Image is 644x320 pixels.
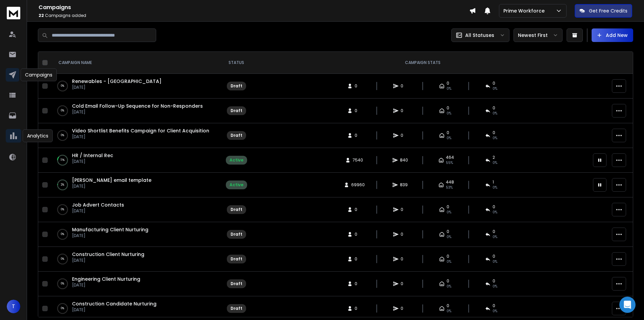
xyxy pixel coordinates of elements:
[230,157,243,163] div: Active
[355,108,361,113] span: 0
[447,204,449,210] span: 0
[72,282,140,288] p: [DATE]
[72,152,113,159] a: HR / Internal Rec
[23,129,53,142] div: Analytics
[447,130,449,135] span: 0
[72,127,209,134] span: Video Shortlist Benefits Campaign for Client Acquisition
[447,229,449,234] span: 0
[401,133,407,138] span: 0
[447,135,451,141] span: 0%
[72,184,151,189] p: [DATE]
[465,32,494,39] p: All Statuses
[447,284,451,289] span: 0%
[72,85,162,90] p: [DATE]
[50,99,216,123] td: 0%Cold Email Follow-Up Sequence for Non-Responders[DATE]
[446,155,454,160] span: 464
[50,52,216,74] th: CAMPAIGN NAME
[39,3,469,12] h1: Campaigns
[493,130,495,135] span: 0
[514,28,563,42] button: Newest First
[50,272,216,296] td: 0%Engineering Client Nurturing[DATE]
[493,259,497,264] span: 0%
[50,222,216,247] td: 0%Manufacturing Client Nurturing[DATE]
[72,300,157,307] a: Construction Candidate Nurturing
[72,177,151,184] a: [PERSON_NAME] email template
[447,86,451,91] span: 0%
[355,232,361,237] span: 0
[446,185,453,190] span: 53 %
[72,226,148,233] a: Manufacturing Client Nurturing
[493,229,495,234] span: 0
[231,108,242,113] div: Draft
[355,256,361,262] span: 0
[355,83,361,89] span: 0
[493,303,495,308] span: 0
[72,201,124,208] a: Job Advert Contacts
[493,155,495,160] span: 2
[72,276,140,282] span: Engineering Client Nurturing
[589,7,627,14] p: Get Free Credits
[61,157,65,164] p: 11 %
[72,251,144,258] a: Construction Client Nurturing
[39,13,469,18] p: Campaigns added
[401,306,407,311] span: 0
[493,160,497,166] span: 0 %
[355,281,361,286] span: 0
[493,185,497,190] span: 0 %
[503,7,547,14] p: Prime Workforce
[72,78,162,85] a: Renewables - [GEOGRAPHIC_DATA]
[72,159,113,164] p: [DATE]
[493,105,495,111] span: 0
[39,13,44,18] span: 22
[50,247,216,272] td: 0%Construction Client Nurturing[DATE]
[493,204,495,210] span: 0
[355,133,361,138] span: 0
[401,232,407,237] span: 0
[72,307,157,313] p: [DATE]
[447,105,449,111] span: 0
[401,281,407,286] span: 0
[351,182,365,188] span: 69960
[61,305,64,312] p: 0 %
[401,83,407,89] span: 0
[493,254,495,259] span: 0
[7,300,20,313] button: T
[401,207,407,212] span: 0
[61,206,64,213] p: 0 %
[446,179,454,185] span: 448
[493,86,497,91] span: 0%
[592,28,633,42] button: Add New
[72,103,203,109] a: Cold Email Follow-Up Sequence for Non-Responders
[493,308,497,314] span: 0%
[231,83,242,89] div: Draft
[575,4,632,18] button: Get Free Credits
[50,197,216,222] td: 0%Job Advert Contacts[DATE]
[21,68,57,81] div: Campaigns
[61,280,64,287] p: 0 %
[493,179,494,185] span: 1
[61,182,64,188] p: 2 %
[231,281,242,286] div: Draft
[447,111,451,116] span: 0%
[72,134,209,140] p: [DATE]
[50,173,216,197] td: 2%[PERSON_NAME] email template[DATE]
[72,233,148,238] p: [DATE]
[72,258,144,263] p: [DATE]
[72,109,203,115] p: [DATE]
[353,157,363,163] span: 7540
[231,256,242,262] div: Draft
[447,303,449,308] span: 0
[447,81,449,86] span: 0
[257,52,589,74] th: CAMPAIGN STATS
[61,231,64,238] p: 0 %
[61,256,64,262] p: 0 %
[493,210,497,215] span: 0%
[50,74,216,99] td: 0%Renewables - [GEOGRAPHIC_DATA][DATE]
